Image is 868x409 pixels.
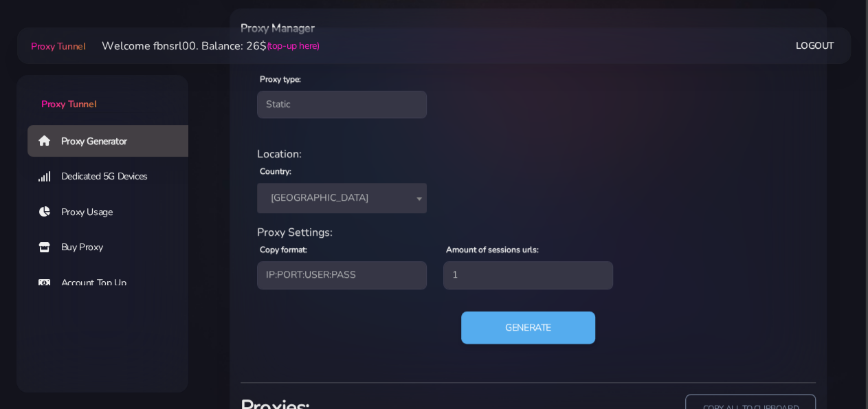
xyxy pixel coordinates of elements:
div: Location: [249,146,808,162]
a: Proxy Generator [27,125,199,157]
span: Germany [265,188,419,208]
a: Dedicated 5G Devices [27,161,199,192]
span: Proxy Tunnel [31,40,85,53]
label: Proxy type: [260,73,301,85]
label: Copy format: [260,243,307,256]
label: Amount of sessions urls: [446,243,539,256]
a: Account Top Up [27,267,199,299]
a: Proxy Tunnel [16,75,188,111]
button: Generate [461,311,595,344]
span: Proxy Tunnel [41,98,96,111]
a: (top-up here) [266,38,319,53]
a: Logout [796,33,834,58]
li: Welcome fbnsrl00. Balance: 26$ [85,38,319,54]
a: Buy Proxy [27,232,199,263]
a: Proxy Tunnel [28,35,85,57]
div: Proxy Settings: [249,224,808,241]
iframe: Webchat Widget [801,342,851,392]
label: Country: [260,165,291,177]
a: Proxy Usage [27,197,199,228]
span: Germany [257,183,427,213]
h6: Proxy Manager [241,19,569,37]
